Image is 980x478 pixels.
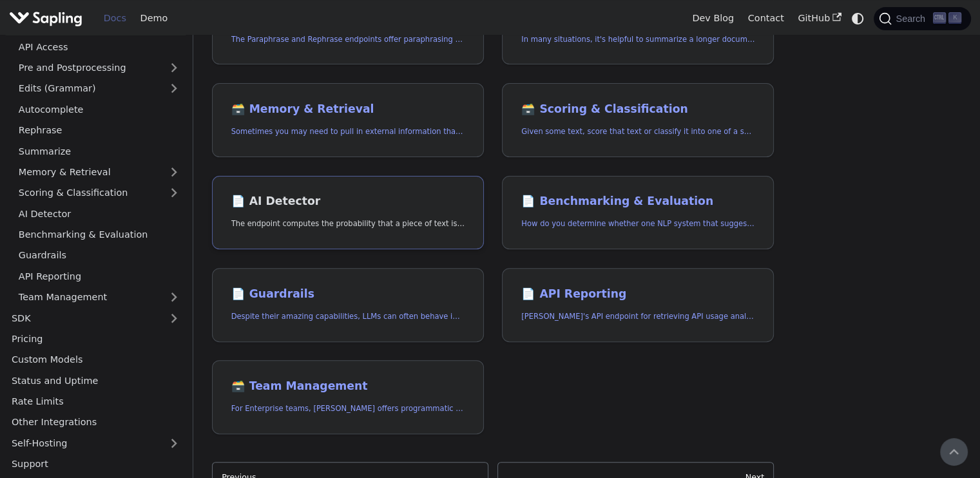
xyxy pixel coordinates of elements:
img: Sapling.ai [9,9,82,28]
h2: Guardrails [231,287,465,301]
p: Sapling's API endpoint for retrieving API usage analytics. [521,311,754,323]
a: Docs [97,8,133,28]
p: The endpoint computes the probability that a piece of text is AI-generated, [231,218,465,230]
span: Search [892,14,933,24]
a: Rephrase [12,121,187,140]
a: SDK [5,309,161,327]
a: Sapling.ai [9,9,87,28]
button: Search (Ctrl+K) [874,7,970,30]
a: API Access [12,37,187,56]
kbd: K [948,12,961,24]
button: Expand sidebar category 'SDK' [161,309,187,327]
a: 📄️ Benchmarking & EvaluationHow do you determine whether one NLP system that suggests edits [502,176,774,250]
p: How do you determine whether one NLP system that suggests edits [521,218,754,230]
p: Sometimes you may need to pull in external information that doesn't fit in the context size of an... [231,126,465,138]
a: Pre and Postprocessing [12,59,187,77]
p: In many situations, it's helpful to summarize a longer document into a shorter, more easily diges... [521,33,754,46]
a: Other Integrations [5,413,187,432]
a: Autocomplete [12,100,187,119]
p: The Paraphrase and Rephrase endpoints offer paraphrasing for particular styles. [231,33,465,46]
a: Memory & Retrieval [12,163,187,182]
a: Guardrails [12,246,187,265]
a: Custom Models [5,350,187,369]
a: Rate Limits [5,392,187,411]
a: 🗃️ Scoring & ClassificationGiven some text, score that text or classify it into one of a set of p... [502,83,774,157]
a: AI Detector [12,204,187,223]
h2: AI Detector [231,195,465,209]
a: Benchmarking & Evaluation [12,225,187,244]
a: 📄️ GuardrailsDespite their amazing capabilities, LLMs can often behave in undesired [212,268,484,342]
h2: Scoring & Classification [521,102,754,117]
a: Summarize [12,142,187,160]
a: 📄️ API Reporting[PERSON_NAME]'s API endpoint for retrieving API usage analytics. [502,268,774,342]
h2: Team Management [231,379,465,394]
a: Demo [133,8,175,28]
a: 📄️ AI DetectorThe endpoint computes the probability that a piece of text is AI-generated, [212,176,484,250]
a: Dev Blog [685,8,740,28]
button: Switch between dark and light mode (currently system mode) [849,9,867,28]
a: Support [5,455,187,473]
h2: API Reporting [521,287,754,301]
a: Edits (Grammar) [12,79,187,98]
a: Pricing [5,330,187,349]
a: Self-Hosting [5,434,187,452]
h2: Benchmarking & Evaluation [521,195,754,209]
a: Status and Uptime [5,371,187,390]
p: Given some text, score that text or classify it into one of a set of pre-specified categories. [521,126,754,138]
a: GitHub [791,8,848,28]
p: For Enterprise teams, Sapling offers programmatic team provisioning and management. [231,403,465,415]
p: Despite their amazing capabilities, LLMs can often behave in undesired [231,311,465,323]
a: Contact [741,8,791,28]
h2: Memory & Retrieval [231,102,465,117]
a: Team Management [12,288,187,307]
a: API Reporting [12,267,187,285]
a: 🗃️ Memory & RetrievalSometimes you may need to pull in external information that doesn't fit in t... [212,83,484,157]
a: Scoring & Classification [12,184,187,202]
a: 🗃️ Team ManagementFor Enterprise teams, [PERSON_NAME] offers programmatic team provisioning and m... [212,360,484,434]
button: Scroll back to top [940,438,968,466]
